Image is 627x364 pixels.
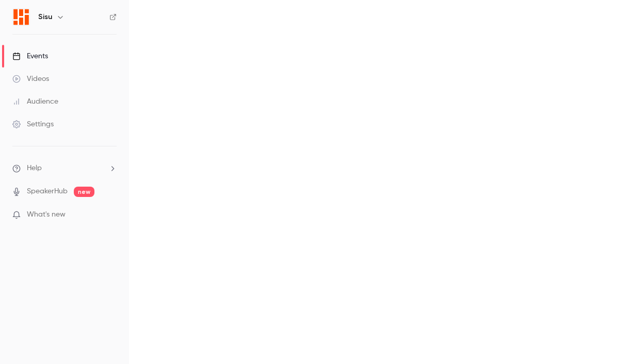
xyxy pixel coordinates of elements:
div: Events [12,51,48,61]
h6: Sisu [38,12,52,22]
span: What's new [27,209,66,220]
img: Sisu [13,9,29,25]
a: SpeakerHub [27,186,68,197]
li: help-dropdown-opener [12,163,117,174]
div: Settings [12,119,54,129]
div: Videos [12,74,49,84]
div: Audience [12,96,58,107]
span: Help [27,163,42,174]
span: new [74,187,94,197]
